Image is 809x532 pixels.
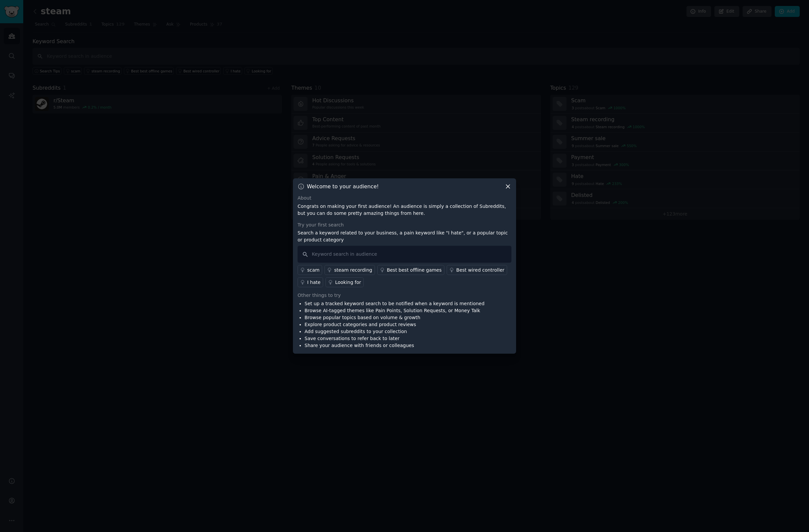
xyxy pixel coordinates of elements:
li: Explore product categories and product reviews [305,321,485,328]
a: Best wired controller [447,265,507,275]
div: Try your first search [298,222,511,228]
li: Browse AI-tagged themes like Pain Points, Solution Requests, or Money Talk [305,307,485,314]
div: steam recording [334,267,372,274]
a: I hate [298,277,323,287]
p: Congrats on making your first audience! An audience is simply a collection of Subreddits, but you... [298,203,511,217]
div: About [298,195,511,202]
li: Save conversations to refer back to later [305,335,485,342]
a: Looking for [325,277,364,287]
p: Search a keyword related to your business, a pain keyword like "I hate", or a popular topic or pr... [298,229,511,243]
div: I hate [307,279,320,286]
li: Set up a tracked keyword search to be notified when a keyword is mentioned [305,300,485,307]
a: steam recording [324,265,375,275]
input: Keyword search in audience [298,246,511,263]
li: Share your audience with friends or colleagues [305,342,485,349]
a: Best best offline games [377,265,444,275]
li: Browse popular topics based on volume & growth [305,314,485,321]
div: Other things to try [298,292,511,299]
li: Add suggested subreddits to your collection [305,328,485,335]
div: scam [307,267,319,274]
div: Looking for [335,279,361,286]
h3: Welcome to your audience! [307,183,379,190]
div: Best best offline games [387,267,442,274]
div: Best wired controller [456,267,504,274]
a: scam [298,265,322,275]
